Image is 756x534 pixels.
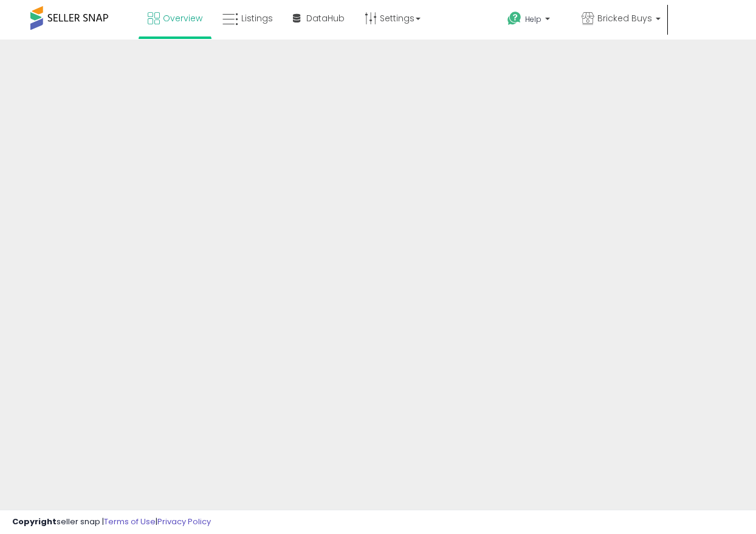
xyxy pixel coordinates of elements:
[12,516,211,528] div: seller snap | |
[306,12,345,24] span: DataHub
[157,516,211,527] a: Privacy Policy
[525,14,541,24] span: Help
[241,12,273,24] span: Listings
[163,12,202,24] span: Overview
[507,11,522,26] i: Get Help
[12,516,57,527] strong: Copyright
[597,12,652,24] span: Bricked Buys
[104,516,156,527] a: Terms of Use
[498,2,571,40] a: Help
